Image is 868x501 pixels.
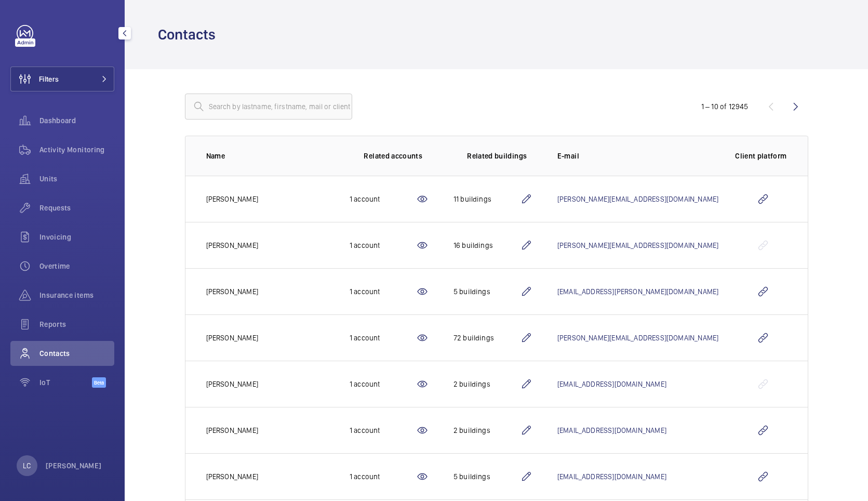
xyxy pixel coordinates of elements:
div: 2 buildings [453,425,520,436]
a: [EMAIL_ADDRESS][PERSON_NAME][DOMAIN_NAME] [557,287,718,296]
p: Related accounts [364,151,422,161]
span: IoT [39,377,92,388]
span: Beta [92,377,106,388]
div: 1 account [350,333,416,343]
div: 2 buildings [453,379,520,389]
div: 1 account [350,286,416,297]
span: Reports [39,319,114,329]
p: [PERSON_NAME] [206,471,258,482]
span: Dashboard [39,115,114,126]
div: 72 buildings [453,333,520,343]
p: [PERSON_NAME] [206,425,258,436]
a: [EMAIL_ADDRESS][DOMAIN_NAME] [557,380,666,388]
button: Filters [10,67,114,91]
h1: Contacts [158,25,222,44]
a: [EMAIL_ADDRESS][DOMAIN_NAME] [557,426,666,434]
div: 1 account [350,425,416,436]
div: 16 buildings [453,240,520,251]
a: [PERSON_NAME][EMAIL_ADDRESS][DOMAIN_NAME] [557,195,718,203]
div: 1 account [350,471,416,482]
span: Filters [39,74,59,84]
a: [PERSON_NAME][EMAIL_ADDRESS][DOMAIN_NAME] [557,241,718,249]
p: Client platform [735,151,786,161]
p: E-mail [557,151,718,161]
span: Overtime [39,261,114,271]
span: Insurance items [39,290,114,300]
span: Contacts [39,348,114,359]
span: Invoicing [39,232,114,242]
p: [PERSON_NAME] [46,460,102,471]
span: Activity Monitoring [39,144,114,155]
div: 1 account [350,194,416,204]
p: [PERSON_NAME] [206,240,258,251]
p: [PERSON_NAME] [206,194,258,204]
p: [PERSON_NAME] [206,333,258,343]
p: Related buildings [467,151,527,161]
div: 5 buildings [453,286,520,297]
p: Name [206,151,333,161]
span: Units [39,174,114,184]
div: 1 account [350,240,416,251]
span: Requests [39,203,114,213]
a: [PERSON_NAME][EMAIL_ADDRESS][DOMAIN_NAME] [557,334,718,342]
div: 1 – 10 of 12945 [701,101,749,112]
div: 11 buildings [453,194,520,204]
p: [PERSON_NAME] [206,286,258,297]
div: 1 account [350,379,416,389]
p: [PERSON_NAME] [206,379,258,389]
p: LC [23,460,31,471]
div: 5 buildings [453,471,520,482]
a: [EMAIL_ADDRESS][DOMAIN_NAME] [557,472,666,481]
input: Search by lastname, firstname, mail or client [185,94,352,120]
